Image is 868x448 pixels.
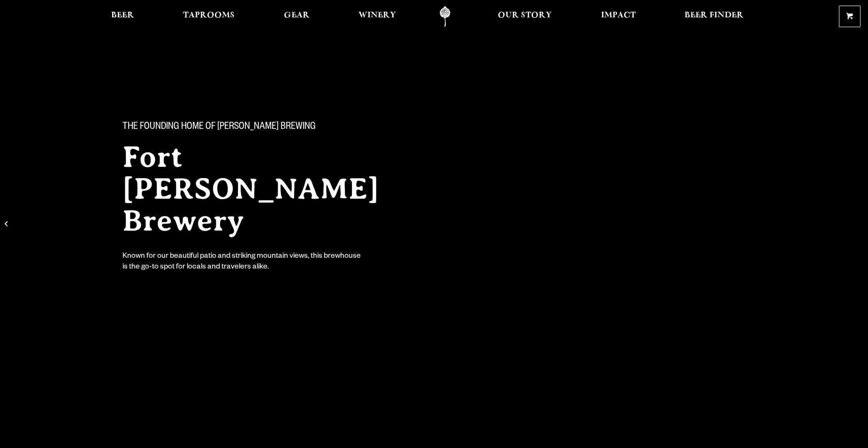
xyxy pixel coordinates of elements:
[492,6,558,27] a: Our Story
[427,6,463,27] a: Odell Home
[183,12,235,19] span: Taprooms
[685,12,744,19] span: Beer Finder
[122,121,316,134] span: The Founding Home of [PERSON_NAME] Brewing
[111,12,134,19] span: Beer
[122,141,415,237] h2: Fort [PERSON_NAME] Brewery
[122,252,363,273] div: Known for our beautiful patio and striking mountain views, this brewhouse is the go-to spot for l...
[278,6,316,27] a: Gear
[284,12,310,19] span: Gear
[352,6,402,27] a: Winery
[601,12,636,19] span: Impact
[358,12,396,19] span: Winery
[678,6,750,27] a: Beer Finder
[498,12,552,19] span: Our Story
[177,6,241,27] a: Taprooms
[595,6,642,27] a: Impact
[105,6,140,27] a: Beer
